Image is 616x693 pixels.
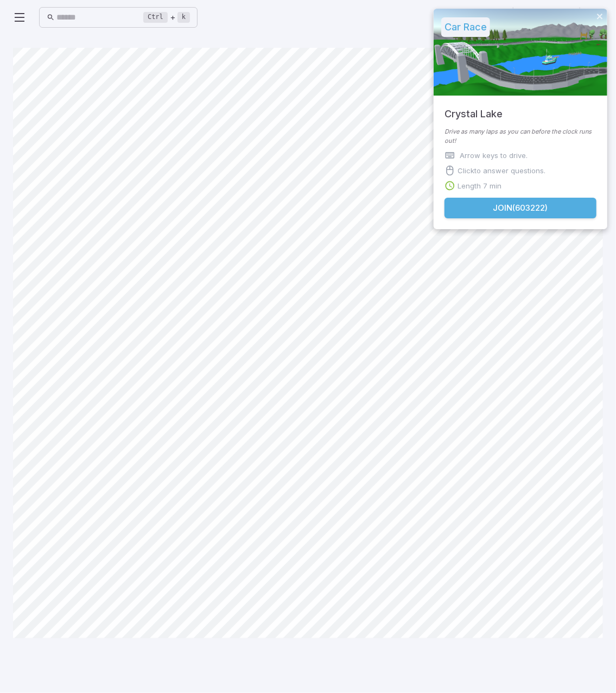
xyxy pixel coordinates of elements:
[460,150,528,161] p: Arrow keys to drive.
[444,127,596,146] p: Drive as many laps as you can before the clock runs out!
[536,7,557,28] button: Report an Issue
[516,7,536,28] button: Fullscreen Game
[434,9,607,229] div: Join Activity
[177,12,190,23] kbd: k
[444,96,503,122] h5: Crystal Lake
[143,12,168,23] kbd: Ctrl
[557,7,577,28] button: Start Drawing on Questions
[458,165,545,176] p: Click to answer questions.
[441,17,490,37] h5: Car Race
[596,12,604,22] button: close
[143,11,190,24] div: +
[444,198,596,218] button: Join(603222)
[458,180,501,191] p: Length 7 min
